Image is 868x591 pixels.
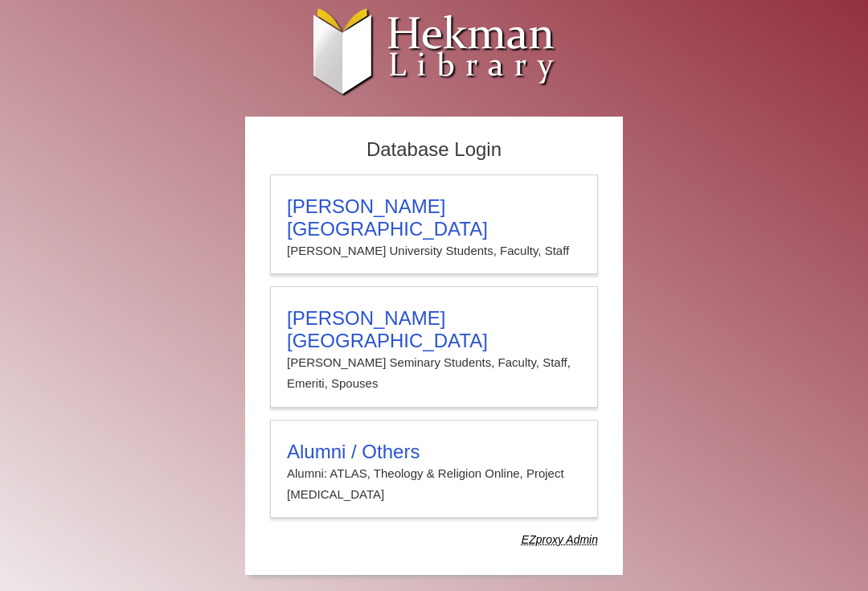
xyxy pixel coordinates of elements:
p: [PERSON_NAME] University Students, Faculty, Staff [287,240,581,261]
p: Alumni: ATLAS, Theology & Religion Online, Project [MEDICAL_DATA] [287,463,581,506]
h3: [PERSON_NAME][GEOGRAPHIC_DATA] [287,307,581,352]
dfn: Use Alumni login [522,533,598,546]
h2: Database Login [262,133,606,166]
p: [PERSON_NAME] Seminary Students, Faculty, Staff, Emeriti, Spouses [287,352,581,395]
summary: Alumni / OthersAlumni: ATLAS, Theology & Religion Online, Project [MEDICAL_DATA] [287,441,581,506]
h3: Alumni / Others [287,441,581,463]
a: [PERSON_NAME][GEOGRAPHIC_DATA][PERSON_NAME] University Students, Faculty, Staff [270,174,598,274]
h3: [PERSON_NAME][GEOGRAPHIC_DATA] [287,195,581,240]
a: [PERSON_NAME][GEOGRAPHIC_DATA][PERSON_NAME] Seminary Students, Faculty, Staff, Emeriti, Spouses [270,286,598,408]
